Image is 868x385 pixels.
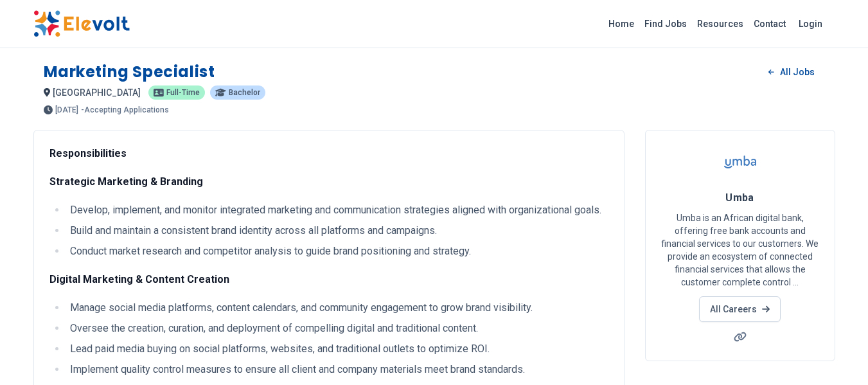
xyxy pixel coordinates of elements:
[639,13,692,34] a: Find Jobs
[66,300,608,316] li: Manage social media platforms, content calendars, and community engagement to grow brand visibility.
[724,146,756,178] img: Umba
[692,13,748,34] a: Resources
[44,62,215,82] h1: Marketing Specialist
[748,13,791,34] a: Contact
[166,89,200,96] span: Full-time
[33,10,130,37] img: Elevolt
[66,362,608,377] li: Implement quality control measures to ensure all client and company materials meet brand standards.
[49,175,203,188] strong: Strategic Marketing & Branding
[758,62,824,82] a: All Jobs
[81,106,169,114] p: - Accepting Applications
[791,11,830,37] a: Login
[66,341,608,357] li: Lead paid media buying on social platforms, websites, and traditional outlets to optimize ROI.
[661,211,819,289] p: Umba is an African digital bank, offering free bank accounts and financial services to our custom...
[603,13,639,34] a: Home
[49,273,229,285] strong: Digital Marketing & Content Creation
[66,202,608,218] li: Develop, implement, and monitor integrated marketing and communication strategies aligned with or...
[55,106,78,114] span: [DATE]
[699,296,781,322] a: All Careers
[229,89,260,96] span: Bachelor
[49,147,127,159] strong: Responsibilities
[66,321,608,336] li: Oversee the creation, curation, and deployment of compelling digital and traditional content.
[66,223,608,238] li: Build and maintain a consistent brand identity across all platforms and campaigns.
[66,244,608,259] li: Conduct market research and competitor analysis to guide brand positioning and strategy.
[53,87,141,98] span: [GEOGRAPHIC_DATA]
[725,192,754,204] span: Umba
